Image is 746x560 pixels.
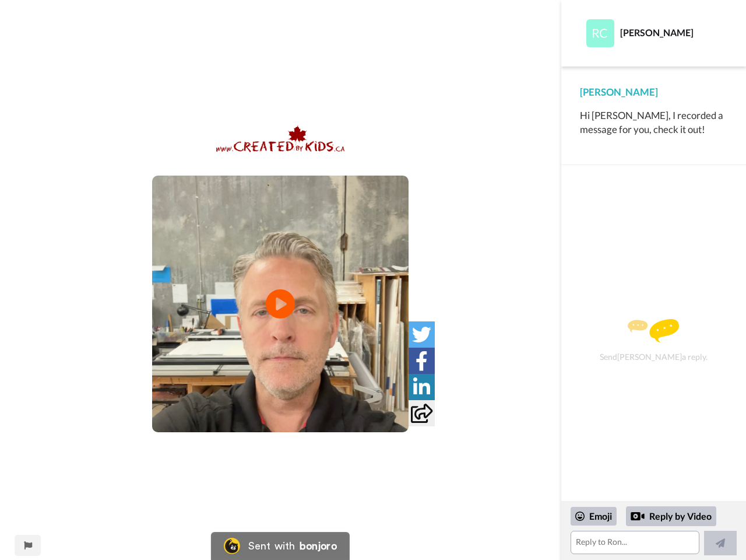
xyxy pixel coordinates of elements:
div: Sent with [248,541,295,551]
img: Profile Image [586,19,614,47]
a: Bonjoro LogoSent withbonjoro [211,532,350,560]
div: Reply by Video [626,506,716,526]
div: Reply by Video [631,509,645,523]
div: [PERSON_NAME] [580,85,727,99]
div: bonjoro [300,541,337,551]
img: message.svg [628,319,679,342]
img: c97ee682-0088-491f-865b-ed4f10ffb1e8 [216,125,344,153]
div: [PERSON_NAME] [620,27,727,38]
img: Bonjoro Logo [224,538,240,554]
div: Hi [PERSON_NAME], I recorded a message for you, check it out! [580,108,727,136]
div: Emoji [571,507,617,526]
div: Send [PERSON_NAME] a reply. [577,185,730,495]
